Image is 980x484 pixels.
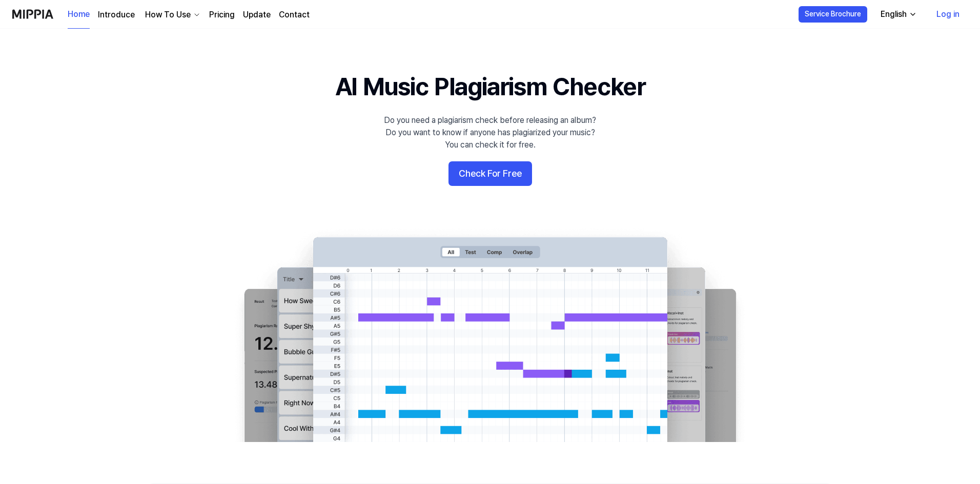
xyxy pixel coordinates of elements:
[335,70,645,104] h1: AI Music Plagiarism Checker
[279,9,310,21] a: Contact
[143,9,193,21] div: How To Use
[98,9,135,21] a: Introduce
[243,9,271,21] a: Update
[223,227,757,442] img: main Image
[879,8,909,20] div: English
[384,114,596,151] div: Do you need a plagiarism check before releasing an album? Do you want to know if anyone has plagi...
[68,1,90,29] a: Home
[448,161,532,186] button: Check For Free
[872,4,923,25] button: English
[209,9,235,21] a: Pricing
[143,9,201,21] button: How To Use
[799,6,867,23] button: Service Brochure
